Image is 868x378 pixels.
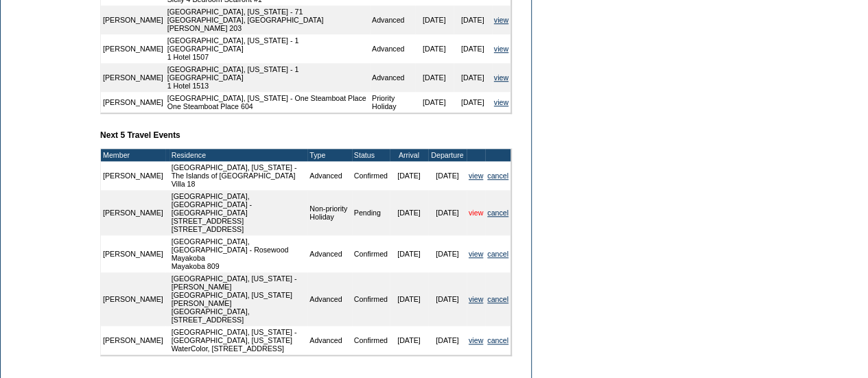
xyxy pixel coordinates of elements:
[165,5,370,34] td: [GEOGRAPHIC_DATA], [US_STATE] - 71 [GEOGRAPHIC_DATA], [GEOGRAPHIC_DATA] [PERSON_NAME] 203
[390,326,428,355] td: [DATE]
[352,235,390,272] td: Confirmed
[352,149,390,161] td: Status
[100,130,180,140] b: Next 5 Travel Events
[169,326,308,355] td: [GEOGRAPHIC_DATA], [US_STATE] - [GEOGRAPHIC_DATA], [US_STATE] WaterColor, [STREET_ADDRESS]
[415,34,454,63] td: [DATE]
[169,235,308,272] td: [GEOGRAPHIC_DATA], [GEOGRAPHIC_DATA] - Rosewood Mayakoba Mayakoba 809
[494,45,508,53] a: view
[487,295,508,303] a: cancel
[494,73,508,82] a: view
[352,272,390,326] td: Confirmed
[487,250,508,258] a: cancel
[352,161,390,190] td: Confirmed
[101,235,165,272] td: [PERSON_NAME]
[101,161,165,190] td: [PERSON_NAME]
[101,92,165,113] td: [PERSON_NAME]
[454,34,492,63] td: [DATE]
[454,63,492,92] td: [DATE]
[428,190,467,235] td: [DATE]
[370,5,415,34] td: Advanced
[352,326,390,355] td: Confirmed
[454,92,492,113] td: [DATE]
[165,63,370,92] td: [GEOGRAPHIC_DATA], [US_STATE] - 1 [GEOGRAPHIC_DATA] 1 Hotel 1513
[428,235,467,272] td: [DATE]
[165,92,370,113] td: [GEOGRAPHIC_DATA], [US_STATE] - One Steamboat Place One Steamboat Place 604
[101,34,165,63] td: [PERSON_NAME]
[390,161,428,190] td: [DATE]
[415,92,454,113] td: [DATE]
[307,149,352,161] td: Type
[165,34,370,63] td: [GEOGRAPHIC_DATA], [US_STATE] - 1 [GEOGRAPHIC_DATA] 1 Hotel 1507
[169,161,308,190] td: [GEOGRAPHIC_DATA], [US_STATE] - The Islands of [GEOGRAPHIC_DATA] Villa 18
[469,336,483,344] a: view
[101,5,165,34] td: [PERSON_NAME]
[390,272,428,326] td: [DATE]
[101,272,165,326] td: [PERSON_NAME]
[415,63,454,92] td: [DATE]
[428,326,467,355] td: [DATE]
[415,5,454,34] td: [DATE]
[487,336,508,344] a: cancel
[370,92,415,113] td: Priority Holiday
[390,235,428,272] td: [DATE]
[307,326,352,355] td: Advanced
[469,209,483,217] a: view
[169,272,308,326] td: [GEOGRAPHIC_DATA], [US_STATE] - [PERSON_NAME][GEOGRAPHIC_DATA], [US_STATE] [PERSON_NAME][GEOGRAPH...
[307,161,352,190] td: Advanced
[454,5,492,34] td: [DATE]
[370,34,415,63] td: Advanced
[428,161,467,190] td: [DATE]
[469,295,483,303] a: view
[169,149,308,161] td: Residence
[370,63,415,92] td: Advanced
[487,172,508,180] a: cancel
[101,190,165,235] td: [PERSON_NAME]
[101,149,165,161] td: Member
[494,98,508,106] a: view
[169,190,308,235] td: [GEOGRAPHIC_DATA], [GEOGRAPHIC_DATA] - [GEOGRAPHIC_DATA][STREET_ADDRESS] [STREET_ADDRESS]
[469,172,483,180] a: view
[352,190,390,235] td: Pending
[428,272,467,326] td: [DATE]
[494,16,508,24] a: view
[487,209,508,217] a: cancel
[469,250,483,258] a: view
[101,326,165,355] td: [PERSON_NAME]
[428,149,467,161] td: Departure
[307,190,352,235] td: Non-priority Holiday
[307,272,352,326] td: Advanced
[101,63,165,92] td: [PERSON_NAME]
[390,149,428,161] td: Arrival
[307,235,352,272] td: Advanced
[390,190,428,235] td: [DATE]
